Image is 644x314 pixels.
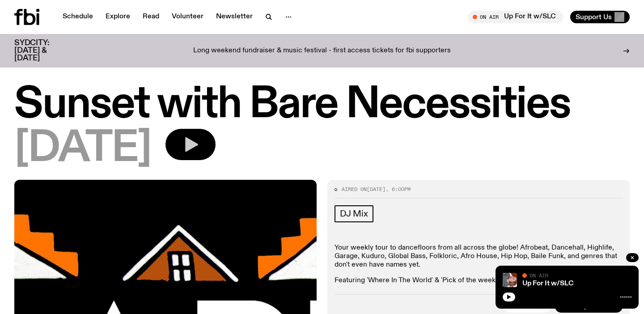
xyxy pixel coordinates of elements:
h3: SYDCITY: [DATE] & [DATE] [14,39,72,62]
p: Featuring 'Where In The World' & 'Pick of the week' [335,276,623,285]
h1: Sunset with Bare Necessities [14,85,630,125]
button: Support Us [570,11,630,23]
span: Support Us [576,13,612,21]
button: On AirUp For It w/SLC [468,11,563,23]
span: DJ Mix [340,209,368,219]
a: Schedule [57,11,98,23]
a: Read [137,11,165,23]
span: Aired on [342,186,367,193]
a: Up For It w/SLC [522,280,574,287]
span: [DATE] [367,186,386,193]
p: Your weekly tour to dancefloors from all across the globe! Afrobeat, Dancehall, Highlife, Garage,... [335,244,623,270]
span: , 6:00pm [386,186,411,193]
a: DJ Mix [335,205,373,222]
a: Explore [100,11,136,23]
a: Newsletter [211,11,258,23]
span: On Air [530,272,548,278]
p: Long weekend fundraiser & music festival - first access tickets for fbi supporters [193,47,451,55]
span: [DATE] [14,129,151,169]
a: Volunteer [166,11,209,23]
